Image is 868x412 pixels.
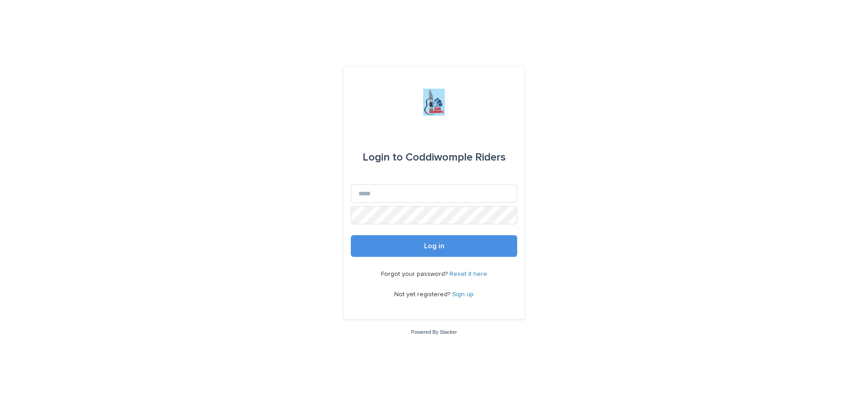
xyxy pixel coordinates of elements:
span: Login to [363,152,403,163]
img: jxsLJbdS1eYBI7rVAS4p [423,89,445,116]
span: Log in [424,242,444,250]
span: Not yet registered? [394,291,452,298]
span: Forgot your password? [381,271,449,277]
a: Sign up [452,291,474,298]
div: Coddiwomple Riders [363,145,506,170]
a: Powered By Stacker [411,329,457,335]
a: Reset it here [449,271,487,277]
button: Log in [351,235,517,257]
